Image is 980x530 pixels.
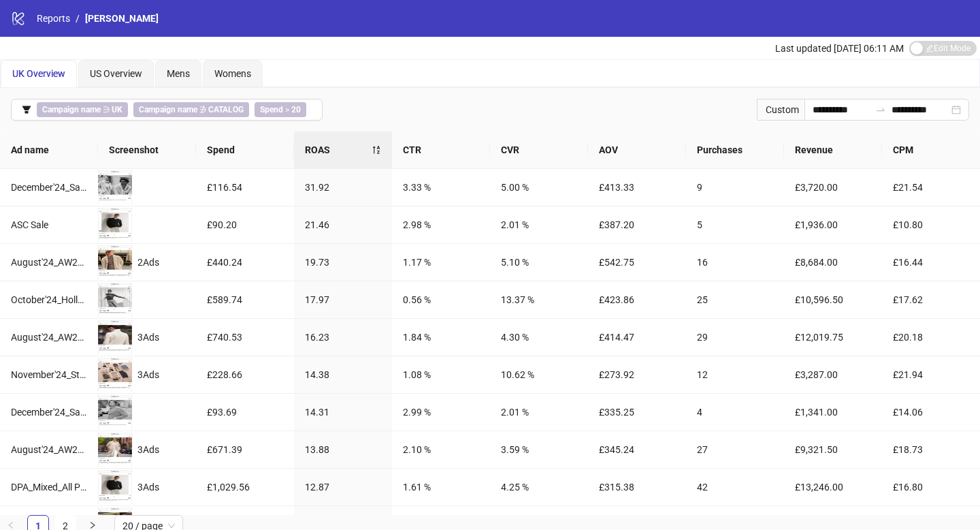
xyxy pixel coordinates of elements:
[501,255,577,270] div: 5.10 %
[697,405,773,420] div: 4
[875,104,886,115] span: to
[137,257,159,268] span: 2 Ads
[795,142,871,157] span: Revenue
[137,332,159,343] span: 3 Ads
[98,131,196,169] th: Screenshot
[893,367,969,382] div: £21.94
[501,480,577,495] div: 4.25 %
[588,131,686,169] th: AOV
[599,442,675,457] div: £345.24
[697,292,773,307] div: 25
[501,330,577,345] div: 4.30 %
[22,105,31,114] span: filter
[207,292,283,307] div: £589.74
[305,142,372,157] span: ROAS
[875,104,886,115] span: swap-right
[893,142,969,157] span: CPM
[196,131,294,169] th: Spend
[7,521,15,529] span: left
[697,142,773,157] span: Purchases
[207,330,283,345] div: £740.53
[137,369,159,380] span: 3 Ads
[305,330,381,345] div: 16.23
[167,68,190,79] span: Mens
[784,131,882,169] th: Revenue
[893,255,969,270] div: £16.44
[207,480,283,495] div: £1,029.56
[686,131,784,169] th: Purchases
[11,367,87,382] div: November'24_Static_B_AW24_007_Gifting
[11,255,87,270] div: August'24_AW24_Uptown_Static_Mens
[11,330,87,345] div: August'24_AW24_Static_Womens_2
[88,521,97,529] span: right
[893,442,969,457] div: £18.73
[255,102,306,117] span: >
[76,11,80,26] li: /
[599,405,675,420] div: £335.25
[291,105,301,114] b: 20
[137,444,159,455] span: 3 Ads
[697,217,773,232] div: 5
[11,99,323,121] button: Campaign name ∋ UKCampaign name ∌ CATALOGSpend > 20
[501,405,577,420] div: 2.01 %
[697,255,773,270] div: 16
[697,180,773,195] div: 9
[403,405,479,420] div: 2.99 %
[11,292,87,307] div: October'24_HollywoodAuthentic_Static_Womens
[207,255,283,270] div: £440.24
[795,292,871,307] div: £10,596.50
[697,480,773,495] div: 42
[112,105,122,114] b: UK
[90,68,142,79] span: US Overview
[697,330,773,345] div: 29
[11,142,87,157] span: Ad name
[85,13,159,24] span: [PERSON_NAME]
[893,180,969,195] div: £21.54
[207,405,283,420] div: £93.69
[599,142,675,157] span: AOV
[11,180,87,195] div: December'24_Sale_Static_B
[795,442,871,457] div: £9,321.50
[599,367,675,382] div: £273.92
[208,105,244,114] b: CATALOG
[757,99,804,121] div: Custom
[795,330,871,345] div: £12,019.75
[207,442,283,457] div: £671.39
[403,180,479,195] div: 3.33 %
[403,330,479,345] div: 1.84 %
[599,217,675,232] div: £387.20
[795,217,871,232] div: £1,936.00
[599,330,675,345] div: £414.47
[109,142,185,157] span: Screenshot
[403,255,479,270] div: 1.17 %
[11,217,87,232] div: ASC Sale
[305,405,381,420] div: 14.31
[795,180,871,195] div: £3,720.00
[305,480,381,495] div: 12.87
[795,255,871,270] div: £8,684.00
[214,68,251,79] span: Womens
[305,180,381,195] div: 31.92
[42,105,101,114] b: Campaign name
[490,131,588,169] th: CVR
[599,255,675,270] div: £542.75
[697,367,773,382] div: 12
[305,292,381,307] div: 17.97
[403,480,479,495] div: 1.61 %
[260,105,283,114] b: Spend
[795,405,871,420] div: £1,341.00
[893,217,969,232] div: £10.80
[139,105,197,114] b: Campaign name
[501,142,577,157] span: CVR
[599,292,675,307] div: £423.86
[599,480,675,495] div: £315.38
[11,480,87,495] div: DPA_Mixed_All Products
[795,367,871,382] div: £3,287.00
[501,217,577,232] div: 2.01 %
[775,43,904,54] span: Last updated [DATE] 06:11 AM
[501,292,577,307] div: 13.37 %
[294,131,392,169] th: ROAS
[11,405,87,420] div: December'24_Sale_Static_C
[403,217,479,232] div: 2.98 %
[207,142,283,157] span: Spend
